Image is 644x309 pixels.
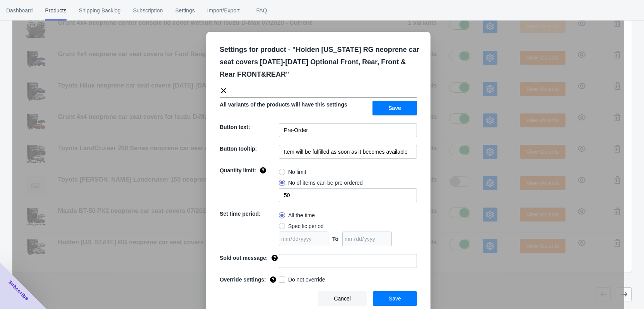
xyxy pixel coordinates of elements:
[133,0,163,21] span: Subscription
[220,255,268,261] span: Sold out message:
[288,168,306,176] span: No limit
[220,146,257,152] span: Button tooltip:
[372,101,417,115] button: Save
[373,291,417,306] button: Save
[220,43,423,81] p: Settings for product - " Holden [US_STATE] RG neoprene car seat covers [DATE]-[DATE] Optional Fro...
[45,0,67,21] span: Products
[288,222,324,230] span: Specific period
[389,295,401,302] span: Save
[288,211,315,219] span: All the time
[252,0,272,21] span: FAQ
[288,276,325,283] span: Do not override
[220,124,250,130] span: Button text:
[332,236,338,242] span: To
[175,0,195,21] span: Settings
[334,295,351,302] span: Cancel
[220,167,256,173] span: Quantity limit:
[220,101,347,108] span: All variants of the products will have this settings
[207,0,240,21] span: Import/Export
[220,211,261,217] span: Set time period:
[79,0,121,21] span: Shipping Backlog
[288,179,363,187] span: No of items can be pre ordered
[7,279,30,302] span: Subscribe
[6,0,33,21] span: Dashboard
[220,276,266,283] span: Override settings:
[318,291,367,306] button: Cancel
[388,105,401,111] span: Save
